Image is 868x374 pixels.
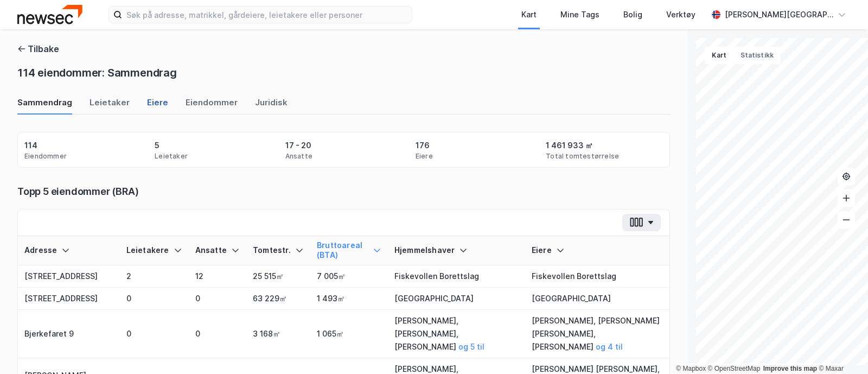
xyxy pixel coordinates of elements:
td: Bjerkefaret 9 [18,310,120,358]
td: [STREET_ADDRESS] [18,288,120,310]
div: Bolig [623,8,642,21]
td: 0 [189,310,246,358]
div: Eiere [416,152,433,161]
div: Total tomtestørrelse [546,152,619,161]
a: Improve this map [763,365,817,372]
td: 1 065㎡ [310,310,388,358]
td: 3 168㎡ [246,310,310,358]
td: [STREET_ADDRESS] [18,265,120,288]
div: Eiendommer [24,152,67,161]
button: Tilbake [17,42,59,55]
div: Topp 5 eiendommer (BRA) [17,185,670,198]
img: newsec-logo.f6e21ccffca1b3a03d2d.png [17,5,82,24]
div: Eiere [532,245,663,256]
td: 63 229㎡ [246,288,310,310]
button: Kart [705,47,733,64]
td: 0 [120,310,189,358]
div: Mine Tags [560,8,599,21]
div: Adresse [24,245,113,256]
div: Sammendrag [17,97,72,115]
div: Kontrollprogram for chat [814,322,868,374]
div: Verktøy [666,8,695,21]
td: Fiskevollen Borettslag [388,265,525,288]
div: Juridisk [255,97,288,115]
div: Eiere [147,97,168,115]
div: 1 461 933 ㎡ [546,139,593,152]
div: [PERSON_NAME][GEOGRAPHIC_DATA] [725,8,833,21]
div: 176 [416,139,430,152]
div: [PERSON_NAME], [PERSON_NAME], [PERSON_NAME] [394,314,519,353]
div: 17 - 20 [285,139,311,152]
td: 1 493㎡ [310,288,388,310]
div: Leietaker [90,97,130,115]
div: Tomtestr. [253,245,304,256]
div: 114 eiendommer: Sammendrag [17,64,177,81]
td: 0 [189,288,246,310]
td: [GEOGRAPHIC_DATA] [388,288,525,310]
td: Fiskevollen Borettslag [525,265,670,288]
td: 0 [120,288,189,310]
td: 12 [189,265,246,288]
td: 25 515㎡ [246,265,310,288]
a: Mapbox [676,365,706,372]
div: Ansatte [195,245,240,256]
div: 5 [155,139,159,152]
input: Søk på adresse, matrikkel, gårdeiere, leietakere eller personer [122,7,412,23]
td: [GEOGRAPHIC_DATA] [525,288,670,310]
iframe: Chat Widget [814,322,868,374]
td: 2 [120,265,189,288]
div: Ansatte [285,152,312,161]
div: 114 [24,139,37,152]
td: 7 005㎡ [310,265,388,288]
div: Leietakere [126,245,182,256]
div: [PERSON_NAME], [PERSON_NAME] [PERSON_NAME], [PERSON_NAME] [532,314,663,353]
div: Eiendommer [186,97,238,115]
div: Hjemmelshaver [394,245,519,256]
div: Leietaker [155,152,188,161]
a: OpenStreetMap [708,365,761,372]
button: Statistikk [733,47,781,64]
div: Bruttoareal (BTA) [317,240,381,261]
div: Kart [521,8,537,21]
